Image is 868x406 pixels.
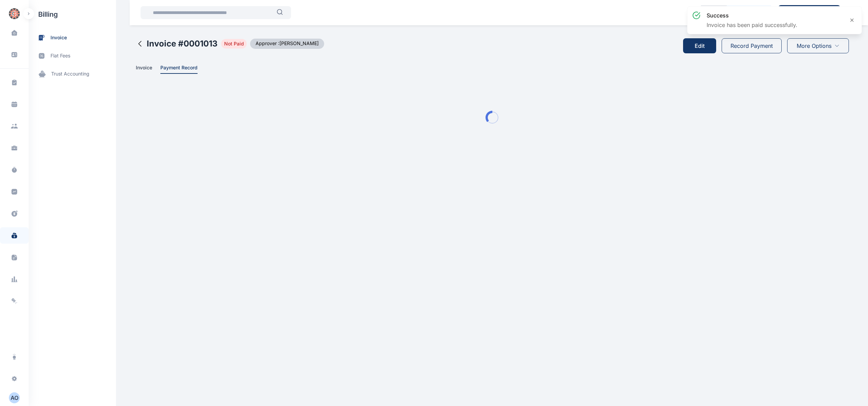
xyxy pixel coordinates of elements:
[147,38,218,49] h2: Invoice # 0001013
[136,65,152,72] span: Invoice
[9,392,20,403] button: AO
[50,52,70,59] span: flat fees
[683,33,722,59] a: Edit
[250,39,324,49] span: Approver : [PERSON_NAME]
[29,65,116,83] a: trust accounting
[160,65,198,72] span: Payment Record
[51,70,89,78] span: trust accounting
[29,29,116,47] a: invoice
[50,34,67,41] span: invoice
[9,394,20,402] div: A O
[722,38,782,53] button: Record Payment
[707,21,797,29] p: Invoice has been paid successfully.
[707,11,797,19] h3: success
[797,42,831,50] span: More Options
[4,392,25,403] button: AO
[221,39,247,49] span: Not Paid
[29,47,116,65] a: flat fees
[683,38,716,53] button: Edit
[722,33,782,59] a: Record Payment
